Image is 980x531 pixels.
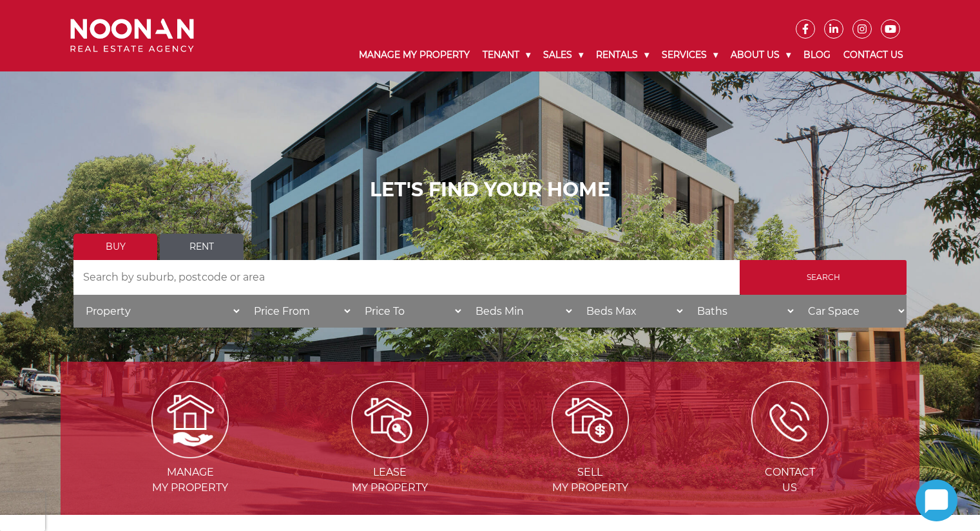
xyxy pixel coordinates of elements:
span: Lease my Property [291,465,488,496]
a: Rentals [590,39,655,71]
a: Contact Us [837,39,910,71]
a: About Us [724,39,797,71]
span: Sell my Property [492,465,689,496]
img: Sell my property [552,381,629,458]
input: Search by suburb, postcode or area [73,260,740,295]
a: Blog [797,39,837,71]
img: Manage my Property [151,381,229,458]
img: Noonan Real Estate Agency [70,19,194,53]
a: Manage My Property [352,39,476,71]
a: Rent [160,234,244,260]
img: ICONS [751,381,829,458]
a: Sellmy Property [492,413,689,494]
a: Sales [537,39,590,71]
a: Buy [73,234,157,260]
h1: LET'S FIND YOUR HOME [73,178,907,201]
span: Manage my Property [91,465,289,496]
span: Contact Us [691,465,889,496]
img: Lease my property [351,381,428,458]
a: Leasemy Property [291,413,488,494]
a: Services [655,39,724,71]
a: ContactUs [691,413,889,494]
a: Tenant [476,39,537,71]
input: Search [740,260,907,295]
a: Managemy Property [91,413,289,494]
